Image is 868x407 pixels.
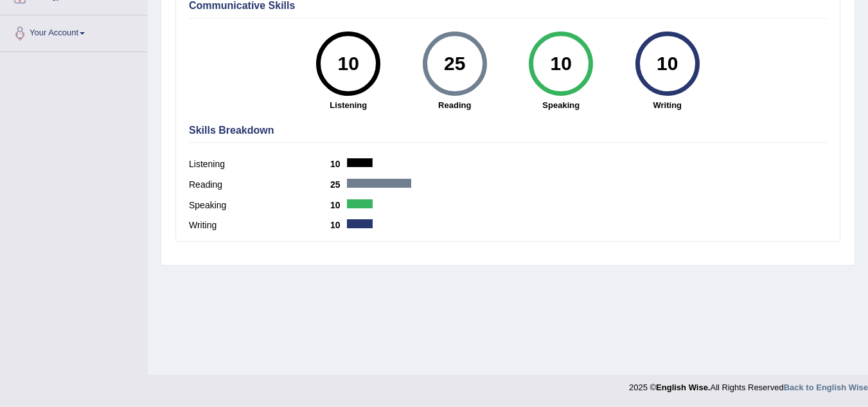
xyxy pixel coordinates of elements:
[330,159,347,169] b: 10
[538,37,585,91] div: 10
[302,99,396,111] strong: Listening
[408,99,502,111] strong: Reading
[325,37,372,91] div: 10
[330,220,347,230] b: 10
[189,178,330,192] label: Reading
[189,219,330,232] label: Writing
[784,383,868,392] a: Back to English Wise
[656,383,710,392] strong: English Wise.
[189,199,330,212] label: Speaking
[189,158,330,171] label: Listening
[629,375,868,393] div: 2025 © All Rights Reserved
[644,37,691,91] div: 10
[189,125,827,136] h4: Skills Breakdown
[431,37,478,91] div: 25
[330,179,347,190] b: 25
[330,200,347,210] b: 10
[1,15,147,48] a: Your Account
[515,99,608,111] strong: Speaking
[621,99,714,111] strong: Writing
